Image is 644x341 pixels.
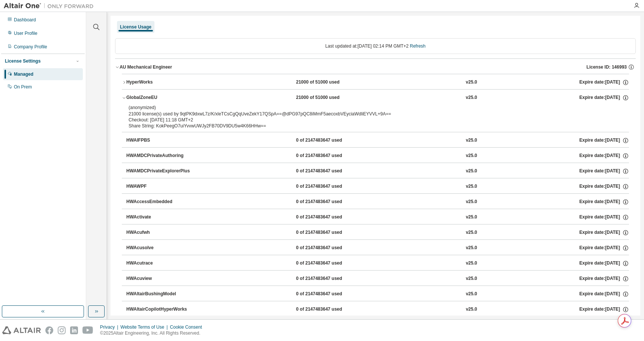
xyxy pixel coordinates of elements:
[126,291,194,298] div: HWAltairBushingModel
[466,199,477,205] div: v25.0
[296,168,364,175] div: 0 of 2147483647 used
[296,275,364,282] div: 0 of 2147483647 used
[296,153,364,159] div: 0 of 2147483647 used
[580,199,629,205] div: Expire date: [DATE]
[129,123,604,129] div: Share String: KokPeegO7uiYvvwUWJy2FB70DV9DU5w4K66HHw==
[466,153,477,159] div: v25.0
[126,260,194,267] div: HWAcutrace
[580,291,629,298] div: Expire date: [DATE]
[580,306,629,313] div: Expire date: [DATE]
[126,183,194,190] div: HWAWPF
[466,183,477,190] div: v25.0
[296,183,364,190] div: 0 of 2147483647 used
[296,79,364,86] div: 21000 of 51000 used
[126,79,194,86] div: HyperWorks
[126,255,629,272] button: HWAcutrace0 of 2147483647 usedv25.0Expire date:[DATE]
[296,260,364,267] div: 0 of 2147483647 used
[296,245,364,251] div: 0 of 2147483647 used
[466,260,477,267] div: v25.0
[126,224,629,241] button: HWAcufwh0 of 2147483647 usedv25.0Expire date:[DATE]
[466,245,477,251] div: v25.0
[5,58,40,64] div: License Settings
[45,326,53,334] img: facebook.svg
[466,94,477,101] div: v25.0
[4,2,97,10] img: Altair One
[82,326,93,334] img: youtube.svg
[296,291,364,298] div: 0 of 2147483647 used
[466,275,477,282] div: v25.0
[296,306,364,313] div: 0 of 2147483647 used
[580,153,629,159] div: Expire date: [DATE]
[122,74,629,91] button: HyperWorks21000 of 51000 usedv25.0Expire date:[DATE]
[120,64,172,70] div: AU Mechanical Engineer
[126,163,629,179] button: HWAMDCPrivateExplorerPlus0 of 2147483647 usedv25.0Expire date:[DATE]
[126,94,194,101] div: GlobalZoneEU
[466,214,477,221] div: v25.0
[466,168,477,175] div: v25.0
[129,105,604,111] p: (anonymized)
[126,178,629,195] button: HWAWPF0 of 2147483647 usedv25.0Expire date:[DATE]
[14,17,36,23] div: Dashboard
[126,286,629,302] button: HWAltairBushingModel0 of 2147483647 usedv25.0Expire date:[DATE]
[580,168,629,175] div: Expire date: [DATE]
[122,90,629,106] button: GlobalZoneEU21000 of 51000 usedv25.0Expire date:[DATE]
[120,324,170,330] div: Website Terms of Use
[115,38,636,54] div: Last updated at: [DATE] 02:14 PM GMT+2
[14,71,33,77] div: Managed
[115,59,636,75] button: AU Mechanical EngineerLicense ID: 146993
[100,324,120,330] div: Privacy
[466,137,477,144] div: v25.0
[14,30,37,36] div: User Profile
[126,275,194,282] div: HWAcuview
[100,330,207,337] p: © 2025 Altair Engineering, Inc. All Rights Reserved.
[466,229,477,236] div: v25.0
[126,209,629,226] button: HWActivate0 of 2147483647 usedv25.0Expire date:[DATE]
[126,214,194,221] div: HWActivate
[296,199,364,205] div: 0 of 2147483647 used
[70,326,78,334] img: linkedin.svg
[126,245,194,251] div: HWAcusolve
[14,84,32,90] div: On Prem
[296,229,364,236] div: 0 of 2147483647 used
[126,132,629,149] button: HWAIFPBS0 of 2147483647 usedv25.0Expire date:[DATE]
[126,229,194,236] div: HWAcufwh
[580,94,629,101] div: Expire date: [DATE]
[126,301,629,318] button: HWAltairCopilotHyperWorks0 of 2147483647 usedv25.0Expire date:[DATE]
[14,44,47,50] div: Company Profile
[580,260,629,267] div: Expire date: [DATE]
[580,275,629,282] div: Expire date: [DATE]
[580,214,629,221] div: Expire date: [DATE]
[58,326,66,334] img: instagram.svg
[126,199,194,205] div: HWAccessEmbedded
[466,306,477,313] div: v25.0
[126,148,629,164] button: HWAMDCPrivateAuthoring0 of 2147483647 usedv25.0Expire date:[DATE]
[580,79,629,86] div: Expire date: [DATE]
[120,24,151,30] div: License Usage
[580,245,629,251] div: Expire date: [DATE]
[296,214,364,221] div: 0 of 2147483647 used
[126,240,629,256] button: HWAcusolve0 of 2147483647 usedv25.0Expire date:[DATE]
[587,64,627,70] span: License ID: 146993
[410,43,425,49] a: Refresh
[580,137,629,144] div: Expire date: [DATE]
[580,183,629,190] div: Expire date: [DATE]
[126,168,194,175] div: HWAMDCPrivateExplorerPlus
[129,117,604,123] div: Checkout: [DATE] 11:18 GMT+2
[129,105,604,117] div: 21000 license(s) used by 9qtPK9dxwL7z/K/xleTCsCgQqUveZekY17QSpA==@dPG97pQC8iMmF5aecoxbVEyciaWdliE...
[170,324,206,330] div: Cookie Consent
[296,137,364,144] div: 0 of 2147483647 used
[2,326,41,334] img: altair_logo.svg
[126,137,194,144] div: HWAIFPBS
[296,94,364,101] div: 21000 of 51000 used
[126,271,629,287] button: HWAcuview0 of 2147483647 usedv25.0Expire date:[DATE]
[466,79,477,86] div: v25.0
[126,153,194,159] div: HWAMDCPrivateAuthoring
[580,229,629,236] div: Expire date: [DATE]
[466,291,477,298] div: v25.0
[126,306,194,313] div: HWAltairCopilotHyperWorks
[126,194,629,210] button: HWAccessEmbedded0 of 2147483647 usedv25.0Expire date:[DATE]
